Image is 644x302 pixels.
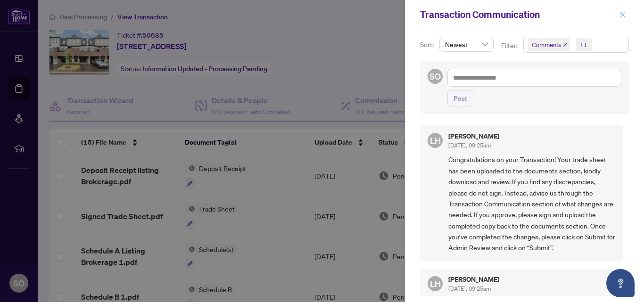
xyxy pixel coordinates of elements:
[448,285,491,292] span: [DATE], 09:25am
[420,8,617,22] div: Transaction Communication
[448,154,616,253] span: Congratulations on your Transaction! Your trade sheet has been uploaded to the documents section,...
[528,38,570,51] span: Comments
[429,70,441,83] span: SO
[448,276,499,283] h5: [PERSON_NAME]
[448,133,499,139] h5: [PERSON_NAME]
[606,269,635,297] button: Open asap
[420,40,436,50] p: Sort:
[532,40,561,49] span: Comments
[430,277,441,290] span: LH
[580,40,587,49] div: +1
[448,142,491,149] span: [DATE], 09:25am
[563,42,568,47] span: close
[430,134,441,147] span: LH
[445,37,488,51] span: Newest
[447,90,473,106] button: Post
[501,41,519,51] p: Filter:
[619,11,626,18] span: close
